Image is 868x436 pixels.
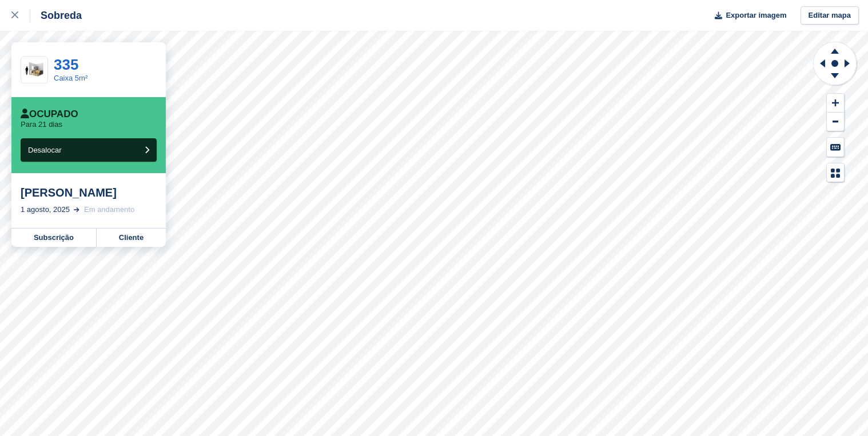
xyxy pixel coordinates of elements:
button: Desalocar [21,138,157,162]
div: 1 agosto, 2025 [21,204,70,215]
p: Para 21 dias [21,120,62,129]
button: Keyboard Shortcuts [827,138,844,157]
a: Editar mapa [801,6,859,25]
button: Zoom In [827,94,844,113]
a: 335 [54,56,78,73]
font: Ocupado [29,109,78,119]
a: Cliente [97,229,166,247]
div: Em andamento [84,204,134,215]
a: Caixa 5m² [54,74,87,82]
img: 50-sqft-unit.jpg [21,60,47,80]
button: Map Legend [827,163,844,182]
span: Exportar imagem [726,10,786,21]
a: Subscrição [11,229,97,247]
div: [PERSON_NAME] [21,186,157,199]
img: arrow-right-light-icn-cde0832a797a2874e46488d9cf13f60e5c3a73dbe684e267c42b8395dfbc2abf.svg [74,207,79,212]
button: Exportar imagem [708,6,786,25]
span: Desalocar [28,146,62,154]
div: Sobreda [30,9,82,22]
button: Zoom Out [827,113,844,131]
